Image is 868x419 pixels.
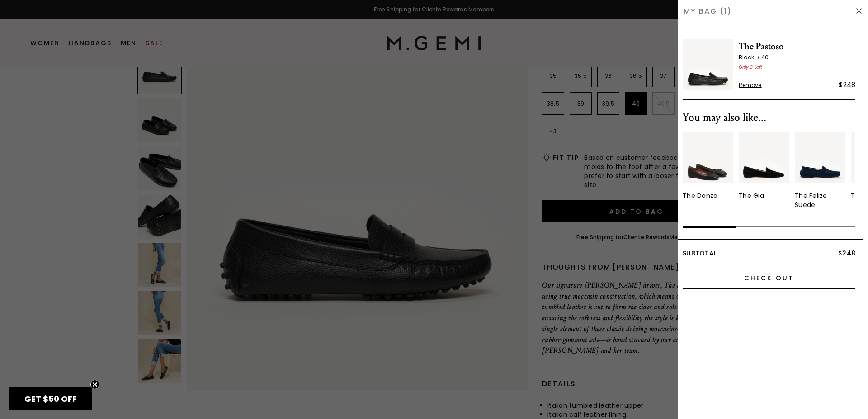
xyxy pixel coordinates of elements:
[795,191,845,209] div: The Felize Suede
[683,39,733,90] img: The Pastoso
[24,393,77,405] span: GET $50 OFF
[838,249,855,258] span: $248
[683,249,717,258] span: Subtotal
[683,191,717,200] div: The Danza
[739,132,789,183] img: v_11853_01_Main_New_TheGia_Black_Suede_290x387_crop_center.jpg
[739,82,762,89] span: Remove
[761,53,769,61] span: 40
[739,39,855,54] span: The Pastoso
[739,53,761,61] span: Black
[839,79,855,90] div: $248
[683,111,855,125] div: You may also like...
[795,132,845,209] a: The Felize Suede
[9,387,92,410] div: GET $50 OFFClose teaser
[683,132,733,200] a: The Danza
[739,64,762,71] span: Only 3 Left
[855,7,863,14] img: Hide Drawer
[795,132,845,183] img: v_05671_01_Main_New_TheFelize_MidnightBlue_Suede_290x387_crop_center.jpg
[739,132,789,200] a: The Gia
[90,380,99,389] button: Close teaser
[739,191,764,200] div: The Gia
[683,267,855,289] input: Check Out
[683,132,733,183] img: v_11364_02_HOVER_NEW_THEDANZA_BLACK_LEATHER_290x387_crop_center.jpg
